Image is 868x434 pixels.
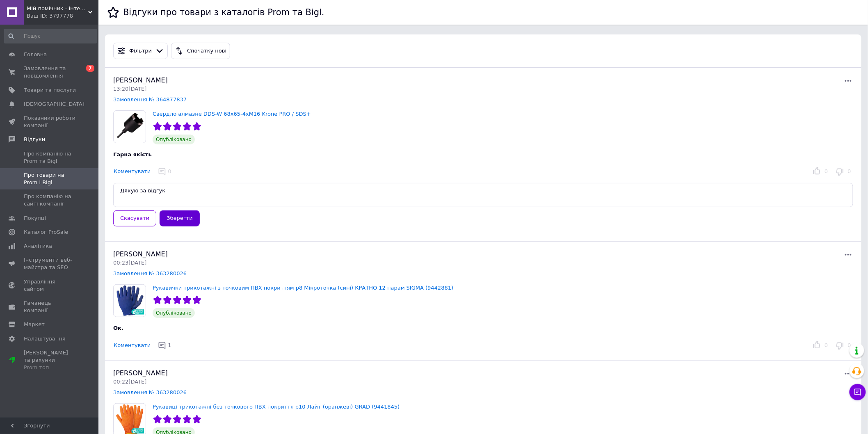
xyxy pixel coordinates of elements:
button: Чат з покупцем [850,384,866,400]
div: Спочатку нові [185,47,228,55]
img: Рукавички трикотажні з точковим ПВХ покриттям р8 Мікроточка (сині) КРАТНО 12 парам SIGMA (9442881) [114,285,146,317]
button: Зберегти [160,210,199,226]
a: Замовлення № 363280026 [113,389,187,395]
span: [PERSON_NAME] [113,76,168,84]
div: Prom топ [24,364,76,371]
button: Коментувати [113,341,151,350]
button: Скасувати [113,210,156,226]
span: 00:22[DATE] [113,379,146,385]
textarea: Дякую за відгук [113,183,853,207]
span: Головна [24,51,47,58]
span: Управління сайтом [24,278,76,293]
a: Рукавички трикотажні з точковим ПВХ покриттям р8 Мікроточка (сині) КРАТНО 12 парам SIGMA (9442881) [153,285,453,291]
img: Свердло алмазне DDS-W 68x65-4xM16 Krone PRO / SDS+ [114,111,146,143]
span: Опубліковано [153,135,195,144]
span: Показники роботи компанії [24,114,76,129]
span: Товари та послуги [24,87,76,94]
span: Замовлення та повідомлення [24,65,76,80]
div: Фільтри [128,47,153,55]
span: Покупці [24,215,46,222]
span: [PERSON_NAME] та рахунки [24,349,76,372]
span: Каталог ProSale [24,228,68,236]
span: Гаманець компанії [24,299,76,314]
span: 00:23[DATE] [113,260,146,266]
h1: Відгуки про товари з каталогів Prom та Bigl. [123,7,324,17]
a: Замовлення № 363280026 [113,270,187,276]
button: Спочатку нові [171,43,230,59]
span: Ок. [113,325,123,331]
a: Замовлення № 364877837 [113,96,187,103]
span: Опубліковано [153,308,195,318]
div: Ваш ID: 3797778 [27,12,98,20]
input: Пошук [4,29,97,43]
span: Про компанію на сайті компанії [24,193,76,208]
span: Гарна якість [113,151,152,158]
span: Налаштування [24,335,66,343]
button: 1 [156,339,175,352]
span: 13:20[DATE] [113,86,146,92]
span: 1 [168,342,171,348]
span: Інструменти веб-майстра та SEO [24,256,76,271]
span: Мій помічник - інтернет магазин [27,5,88,12]
a: Свердло алмазне DDS-W 68x65-4xM16 Krone PRO / SDS+ [153,111,311,117]
span: Відгуки [24,136,45,143]
a: Рукавиці трикотажні без точкового ПВХ покриття р10 Лайт (оранжеві) GRAD (9441845) [153,404,400,410]
span: Маркет [24,321,45,328]
span: [DEMOGRAPHIC_DATA] [24,101,85,108]
button: Фільтри [113,43,168,59]
span: Аналітика [24,242,52,250]
span: Про товари на Prom і Bigl [24,171,76,186]
span: 7 [86,65,94,72]
span: [PERSON_NAME] [113,369,168,377]
button: Коментувати [113,167,151,176]
span: [PERSON_NAME] [113,250,168,258]
span: Про компанію на Prom та Bigl [24,150,76,165]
